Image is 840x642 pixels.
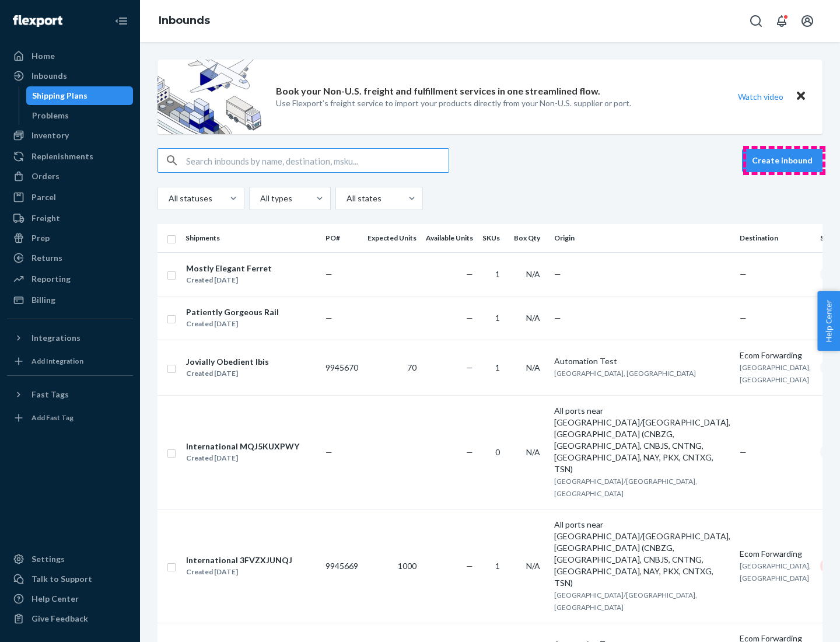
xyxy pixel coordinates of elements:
div: Inbounds [32,70,67,82]
a: Problems [26,106,134,125]
div: Ecom Forwarding [740,548,811,560]
span: — [466,313,473,323]
div: Reporting [32,273,71,285]
span: — [466,561,473,571]
span: 1 [495,561,500,571]
div: Ecom Forwarding [740,350,811,361]
a: Billing [7,291,133,309]
div: Patiently Gorgeous Rail [186,306,279,318]
a: Inbounds [7,67,133,85]
div: All ports near [GEOGRAPHIC_DATA]/[GEOGRAPHIC_DATA], [GEOGRAPHIC_DATA] (CNBZG, [GEOGRAPHIC_DATA], ... [554,519,730,589]
span: [GEOGRAPHIC_DATA]/[GEOGRAPHIC_DATA], [GEOGRAPHIC_DATA] [554,591,697,612]
input: Search inbounds by name, destination, msku... [186,149,449,172]
span: 1 [495,362,500,372]
span: — [740,269,747,279]
ol: breadcrumbs [149,4,219,38]
div: Replenishments [32,151,93,162]
p: Book your Non-U.S. freight and fulfillment services in one streamlined flow. [276,85,600,98]
button: Watch video [730,88,791,105]
button: Help Center [817,291,840,351]
button: Fast Tags [7,385,133,404]
div: Mostly Elegant Ferret [186,263,272,274]
div: International MQJ5KUXPWY [186,441,299,452]
a: Shipping Plans [26,86,134,105]
th: Box Qty [509,224,549,252]
span: — [554,269,561,279]
th: Origin [549,224,735,252]
td: 9945669 [321,509,363,623]
a: Prep [7,229,133,247]
span: — [325,313,332,323]
div: Fast Tags [32,389,69,400]
a: Freight [7,209,133,228]
div: Created [DATE] [186,452,299,464]
div: Give Feedback [32,613,88,624]
th: Expected Units [363,224,421,252]
a: Returns [7,249,133,267]
a: Add Integration [7,352,133,371]
div: Settings [32,553,65,565]
span: N/A [526,269,540,279]
img: Flexport logo [13,15,62,27]
button: Create inbound [742,149,822,172]
a: Settings [7,550,133,568]
a: Talk to Support [7,570,133,588]
a: Orders [7,167,133,186]
span: 1000 [398,561,416,571]
div: International 3FVZXJUNQJ [186,554,292,566]
div: Jovially Obedient Ibis [186,356,269,368]
div: Problems [32,110,69,121]
span: 1 [495,269,500,279]
span: 70 [407,362,416,372]
span: [GEOGRAPHIC_DATA], [GEOGRAPHIC_DATA] [740,561,811,582]
button: Open Search Box [744,9,768,33]
span: [GEOGRAPHIC_DATA]/[GEOGRAPHIC_DATA], [GEOGRAPHIC_DATA] [554,477,697,498]
a: Replenishments [7,147,133,166]
a: Parcel [7,188,133,207]
div: Inventory [32,130,69,141]
div: Add Fast Tag [32,413,73,423]
div: Home [32,50,55,62]
div: Integrations [32,332,80,344]
div: Shipping Plans [32,90,87,102]
th: Available Units [421,224,478,252]
span: [GEOGRAPHIC_DATA], [GEOGRAPHIC_DATA] [554,369,696,378]
div: Automation Test [554,355,730,367]
span: — [466,447,473,457]
a: Inbounds [159,14,210,27]
a: Home [7,47,133,65]
button: Open account menu [796,9,819,33]
button: Open notifications [770,9,793,33]
span: — [554,313,561,323]
a: Inventory [7,126,133,145]
span: N/A [526,313,540,323]
th: SKUs [478,224,509,252]
span: — [466,362,473,372]
input: All states [345,193,346,204]
button: Close Navigation [110,9,133,33]
span: N/A [526,561,540,571]
div: Created [DATE] [186,566,292,578]
div: Billing [32,294,55,306]
a: Add Fast Tag [7,409,133,427]
span: — [325,269,332,279]
span: — [466,269,473,279]
th: PO# [321,224,363,252]
div: Created [DATE] [186,318,279,330]
span: N/A [526,447,540,457]
div: Prep [32,232,50,244]
div: Created [DATE] [186,274,272,286]
th: Shipments [181,224,321,252]
button: Integrations [7,329,133,347]
div: Freight [32,212,60,224]
div: Talk to Support [32,573,92,585]
span: — [325,447,332,457]
span: — [740,313,747,323]
div: Orders [32,170,60,182]
div: Add Integration [32,356,83,366]
button: Give Feedback [7,609,133,628]
span: 0 [495,447,500,457]
div: All ports near [GEOGRAPHIC_DATA]/[GEOGRAPHIC_DATA], [GEOGRAPHIC_DATA] (CNBZG, [GEOGRAPHIC_DATA], ... [554,405,730,475]
span: [GEOGRAPHIC_DATA], [GEOGRAPHIC_DATA] [740,363,811,384]
input: All statuses [167,193,169,204]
